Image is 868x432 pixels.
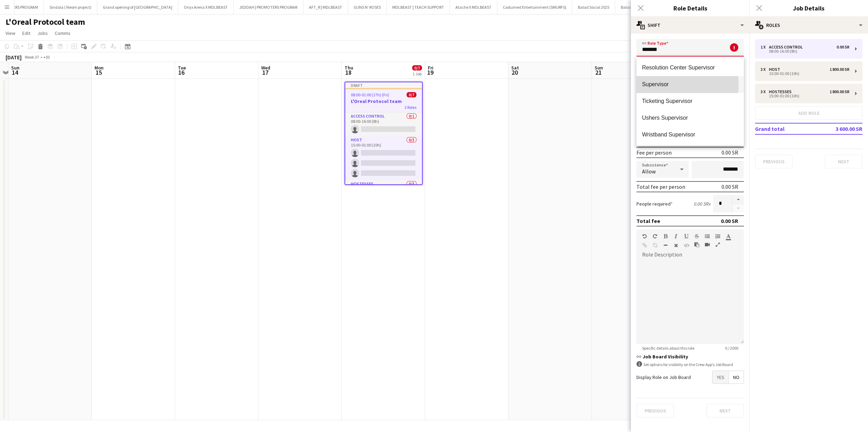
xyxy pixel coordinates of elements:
[631,17,749,33] div: Shift
[345,136,422,180] app-card-role: HOST0/315:00-01:00 (10h)
[636,183,685,190] div: Total fee per person
[761,89,769,94] div: 3 x
[413,71,422,76] div: 1 Job
[345,82,423,185] app-job-card: Draft08:00-01:00 (17h) (Fri)0/7L'Oreal Protocol team3 RolesAccess Control0/108:00-16:00 (8h) HOST...
[642,233,647,239] button: Undo
[721,217,738,224] div: 0.00 SR
[3,29,18,38] a: View
[722,183,738,190] div: 0.00 SR
[572,0,615,14] button: Balad Social 2025
[636,149,672,156] div: Fee per person
[719,345,744,351] span: 0 / 2000
[818,123,862,134] td: 3 600.00 SR
[636,345,700,351] span: Specific details about this role
[705,242,710,247] button: Insert video
[405,105,416,110] span: 3 Roles
[642,131,738,138] span: Wristband Supervisor
[20,29,33,38] a: Edit
[178,0,234,14] button: Onyx Arena X MDLBEAST
[594,68,603,76] span: 21
[755,123,818,134] td: Grand total
[22,30,30,36] span: Edit
[511,65,519,71] span: Sat
[722,149,738,156] div: 0.00 SR
[694,201,710,207] div: 0.00 SR x
[636,217,660,224] div: Total fee
[234,0,303,14] button: JEDDAH | PROMOTERS PROGRAM
[97,0,178,14] button: Grand opening of [GEOGRAPHIC_DATA]
[715,233,720,239] button: Ordered List
[642,114,738,121] span: Ushers Supervisor
[344,68,353,76] span: 18
[694,233,699,239] button: Strikethrough
[761,67,769,72] div: 3 x
[6,30,15,36] span: View
[652,233,657,239] button: Redo
[769,45,806,50] div: Access Control
[684,243,689,248] button: HTML Code
[761,94,850,98] div: 15:00-01:00 (10h)
[642,64,738,71] span: Resolution Center Supervisor
[642,81,738,88] span: Supervisor
[729,371,744,383] span: No
[761,50,850,53] div: 08:00-16:00 (8h)
[407,92,416,97] span: 0/7
[345,112,422,136] app-card-role: Access Control0/108:00-16:00 (8h)
[830,67,850,72] div: 1 800.00 SR
[23,54,40,60] span: Week 37
[450,0,497,14] button: Atache X MDLBEAST
[6,17,85,27] h1: L'Oreal Protocol team
[11,65,20,71] span: Sun
[733,195,744,204] button: Increase
[761,45,769,50] div: 1 x
[830,89,850,94] div: 1 800.00 SR
[694,242,699,247] button: Paste as plain text
[510,68,519,76] span: 20
[44,0,97,14] button: Sindala ( Neom project)
[673,233,678,239] button: Italic
[35,29,51,38] a: Jobs
[715,242,720,247] button: Fullscreen
[595,65,603,71] span: Sun
[712,371,729,383] span: Yes
[663,233,668,239] button: Bold
[673,243,678,248] button: Clear Formatting
[345,65,353,71] span: Thu
[37,30,48,36] span: Jobs
[726,233,731,239] button: Text Color
[749,17,868,33] div: Roles
[345,180,422,224] app-card-role: HOSTESSES0/3
[615,0,657,14] button: Balad Beast 2024
[6,54,22,61] div: [DATE]
[345,98,422,104] h3: L'Oreal Protocol team
[178,65,186,71] span: Tue
[636,201,673,207] label: People required
[95,65,104,71] span: Mon
[642,168,656,175] span: Allow
[348,0,387,14] button: GUNS N' ROSES
[55,30,70,36] span: Comms
[412,65,422,70] span: 0/7
[261,65,270,71] span: Wed
[345,82,422,88] div: Draft
[684,233,689,239] button: Underline
[52,29,73,38] a: Comms
[303,0,348,14] button: AFT_R | MDLBEAST
[387,0,450,14] button: MDLBEAST | TEACH SUPPORT
[636,361,744,368] div: Set options for visibility on the Crew App’s Job Board
[761,72,850,75] div: 15:00-01:00 (10h)
[837,45,850,50] div: 0.00 SR
[705,233,710,239] button: Unordered List
[663,243,668,248] button: Horizontal Line
[631,3,749,13] h3: Role Details
[428,65,433,71] span: Fri
[769,67,783,72] div: HOST
[351,92,389,97] span: 08:00-01:00 (17h) (Fri)
[636,353,744,360] h3: Job Board Visibility
[636,374,691,380] label: Display Role on Job Board
[177,68,186,76] span: 16
[93,68,104,76] span: 15
[427,68,433,76] span: 19
[43,54,50,60] div: +03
